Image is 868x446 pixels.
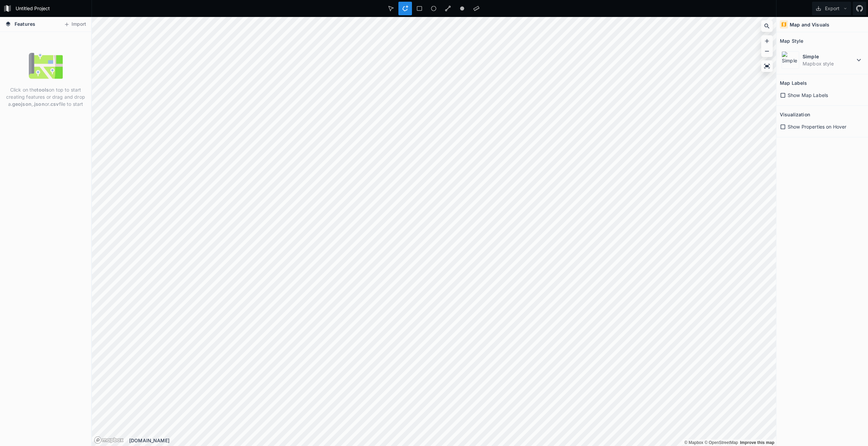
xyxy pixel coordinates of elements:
span: Features [15,20,35,27]
p: Click on the on top to start creating features or drag and drop a , or file to start [5,86,86,108]
span: Show Properties on Hover [788,123,846,130]
strong: .json [33,101,45,107]
strong: .geojson [11,101,32,107]
strong: .csv [49,101,59,107]
a: Mapbox [684,440,703,445]
img: empty [29,49,63,83]
dt: Simple [803,53,855,60]
span: Show Map Labels [788,92,828,99]
h2: Map Style [780,36,803,46]
h2: Map Labels [780,78,807,88]
dd: Mapbox style [803,60,855,67]
div: [DOMAIN_NAME] [129,437,776,444]
img: Simple [782,51,799,69]
a: OpenStreetMap [705,440,738,445]
h4: Map and Visuals [790,21,829,28]
button: Import [60,19,90,30]
button: Export [812,2,851,15]
strong: tools [37,87,49,93]
a: Mapbox logo [94,436,124,444]
h2: Visualization [780,109,810,120]
a: Map feedback [740,440,774,445]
